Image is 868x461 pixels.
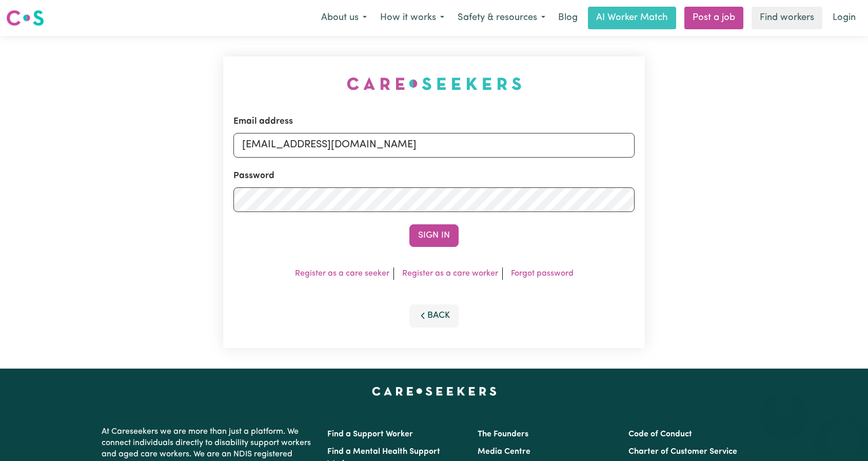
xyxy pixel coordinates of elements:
a: Blog [552,7,584,29]
a: Media Centre [478,448,530,456]
a: Register as a care seeker [295,270,389,278]
a: AI Worker Match [588,7,676,29]
button: Safety & resources [451,7,552,29]
label: Password [233,169,274,183]
a: Code of Conduct [628,430,692,438]
iframe: Button to launch messaging window [827,420,860,453]
a: Careseekers logo [6,6,44,30]
button: How it works [373,7,451,29]
button: Back [409,304,459,327]
a: Find a Support Worker [327,430,413,438]
img: Careseekers logo [6,9,44,27]
a: Careseekers home page [372,387,497,395]
button: About us [314,7,373,29]
a: Forgot password [511,270,574,278]
a: Post a job [684,7,743,29]
iframe: Close message [774,395,794,416]
button: Sign In [409,224,459,247]
label: Email address [233,115,293,128]
a: Find workers [752,7,822,29]
a: Register as a care worker [402,270,498,278]
input: Email address [233,132,635,157]
a: The Founders [478,430,528,438]
a: Charter of Customer Service [628,448,737,456]
a: Login [826,7,862,29]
